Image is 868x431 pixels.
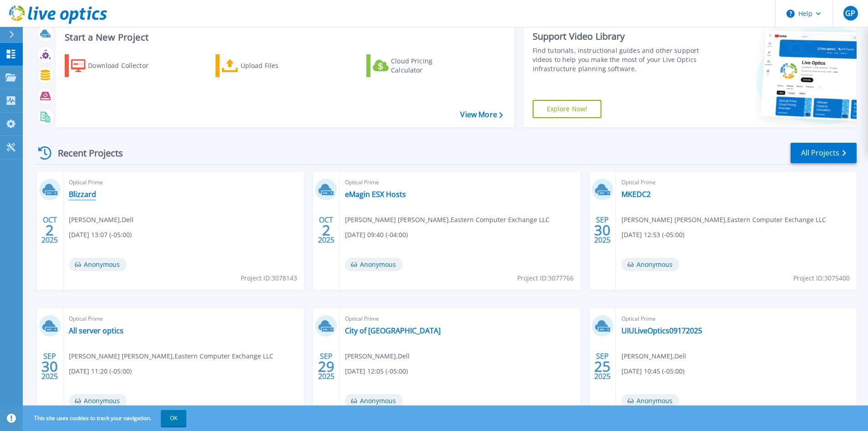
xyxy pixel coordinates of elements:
div: Download Collector [88,57,161,75]
div: Support Video Library [533,31,703,42]
h3: Start a New Project [65,32,503,42]
span: 25 [594,363,611,370]
span: Project ID: 3078143 [241,273,297,283]
span: This site uses cookies to track your navigation. [25,410,186,426]
a: Cloud Pricing Calculator [366,54,468,77]
span: [DATE] 10:45 (-05:00) [621,366,684,376]
span: Optical Prime [69,177,298,187]
span: [DATE] 09:40 (-04:00) [345,230,408,240]
span: [DATE] 13:07 (-05:00) [69,230,132,240]
span: 2 [322,226,330,234]
span: Anonymous [345,258,403,271]
span: [DATE] 11:20 (-05:00) [69,366,132,376]
span: [PERSON_NAME] [PERSON_NAME] , Eastern Computer Exchange LLC [69,351,273,361]
span: Anonymous [621,394,679,408]
a: Explore Now! [533,100,602,118]
div: Upload Files [241,57,313,75]
span: [DATE] 12:53 (-05:00) [621,230,684,240]
span: Optical Prime [345,314,575,324]
span: Optical Prime [621,314,851,324]
span: Optical Prime [345,177,575,187]
span: [PERSON_NAME] [PERSON_NAME] , Eastern Computer Exchange LLC [621,215,826,225]
a: MKEDC2 [621,190,651,199]
div: SEP 2025 [594,350,611,383]
div: Find tutorials, instructional guides and other support videos to help you make the most of your L... [533,46,703,73]
a: Upload Files [216,54,317,77]
span: Optical Prime [69,314,298,324]
a: UIULiveOptics09172025 [621,326,702,335]
button: OK [161,410,186,426]
a: eMagin ESX Hosts [345,190,406,199]
a: View More [460,110,503,119]
span: GP [845,10,855,17]
span: Project ID: 3077766 [517,273,574,283]
span: 30 [41,363,58,370]
a: Blizzard [69,190,96,199]
a: All server optics [69,326,123,335]
a: Download Collector [65,54,166,77]
span: [DATE] 12:05 (-05:00) [345,366,408,376]
span: [PERSON_NAME] , Dell [621,351,686,361]
div: SEP 2025 [318,350,335,383]
span: Anonymous [621,258,679,271]
div: Cloud Pricing Calculator [391,57,464,75]
a: City of [GEOGRAPHIC_DATA] [345,326,441,335]
div: OCT 2025 [41,213,58,247]
span: Optical Prime [621,177,851,187]
span: Anonymous [69,394,127,408]
span: [PERSON_NAME] , Dell [345,351,410,361]
div: SEP 2025 [594,213,611,247]
span: [PERSON_NAME] , Dell [69,215,134,225]
span: Project ID: 3075400 [793,273,850,283]
span: 30 [594,226,611,234]
span: 2 [46,226,54,234]
div: Recent Projects [35,142,135,164]
div: OCT 2025 [318,213,335,247]
a: All Projects [791,143,857,163]
span: [PERSON_NAME] [PERSON_NAME] , Eastern Computer Exchange LLC [345,215,550,225]
span: Anonymous [345,394,403,408]
span: 29 [318,363,334,370]
span: Anonymous [69,258,127,271]
div: SEP 2025 [41,350,58,383]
